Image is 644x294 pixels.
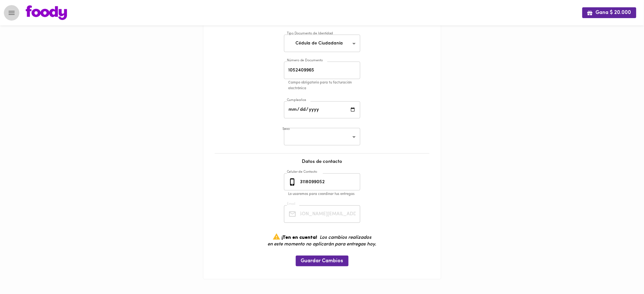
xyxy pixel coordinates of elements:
p: Campo obligatorio para tu facturación electrónica [288,80,365,92]
div: ​ [284,128,360,145]
label: Sexo [282,127,290,132]
button: Guardar Cambios [296,256,349,266]
span: Gana $ 20.000 [587,10,631,16]
div: Cédula de Ciudadanía [284,35,360,52]
input: 3010000000 [299,173,360,191]
input: Tu Email [299,205,360,223]
i: Los cambios realizados en este momento no aplicarán para entregas hoy. [268,235,376,247]
b: ¡Ten en cuenta! [282,235,317,240]
iframe: Messagebird Livechat Widget [607,257,638,288]
img: logo.png [26,5,67,20]
div: Datos de contacto [210,158,435,171]
input: Número de Documento [284,62,360,79]
button: Menu [4,5,19,21]
button: Gana $ 20.000 [582,7,636,18]
p: Lo usaremos para coordinar tus entregas [288,191,365,197]
span: Guardar Cambios [301,258,343,264]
